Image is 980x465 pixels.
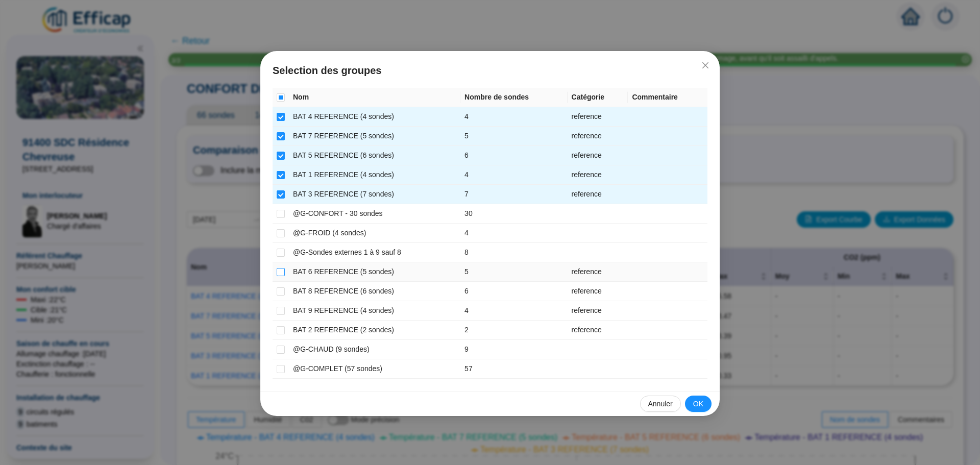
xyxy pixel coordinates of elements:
[460,359,567,379] td: 57
[460,107,567,127] td: 4
[568,107,628,127] td: reference
[460,262,567,282] td: 5
[568,146,628,165] td: reference
[460,321,567,340] td: 2
[568,282,628,301] td: reference
[289,146,460,165] td: BAT 5 REFERENCE (6 sondes)
[648,399,673,409] span: Annuler
[460,146,567,165] td: 6
[460,127,567,146] td: 5
[289,262,460,282] td: BAT 6 REFERENCE (5 sondes)
[697,61,714,69] span: Fermer
[289,359,460,379] td: @G-COMPLET (57 sondes)
[568,127,628,146] td: reference
[289,243,460,262] td: @G-Sondes externes 1 à 9 sauf 8
[568,88,628,107] th: Catégorie
[289,321,460,340] td: BAT 2 REFERENCE (2 sondes)
[289,282,460,301] td: BAT 8 REFERENCE (6 sondes)
[460,185,567,204] td: 7
[701,61,709,69] span: close
[568,185,628,204] td: reference
[460,340,567,359] td: 9
[460,165,567,185] td: 4
[640,396,681,412] button: Annuler
[289,340,460,359] td: @G-CHAUD (9 sondes)
[273,63,707,78] span: Selection des groupes
[289,127,460,146] td: BAT 7 REFERENCE (5 sondes)
[685,396,712,412] button: OK
[460,204,567,224] td: 30
[289,88,460,107] th: Nom
[289,107,460,127] td: BAT 4 REFERENCE (4 sondes)
[568,301,628,321] td: reference
[628,88,707,107] th: Commentaire
[460,301,567,321] td: 4
[568,165,628,185] td: reference
[693,399,703,409] span: OK
[289,224,460,243] td: @G-FROID (4 sondes)
[568,321,628,340] td: reference
[289,301,460,321] td: BAT 9 REFERENCE (4 sondes)
[460,224,567,243] td: 4
[289,204,460,224] td: @G-CONFORT - 30 sondes
[289,165,460,185] td: BAT 1 REFERENCE (4 sondes)
[460,282,567,301] td: 6
[697,57,714,74] button: Close
[460,88,567,107] th: Nombre de sondes
[460,243,567,262] td: 8
[568,262,628,282] td: reference
[289,185,460,204] td: BAT 3 REFERENCE (7 sondes)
